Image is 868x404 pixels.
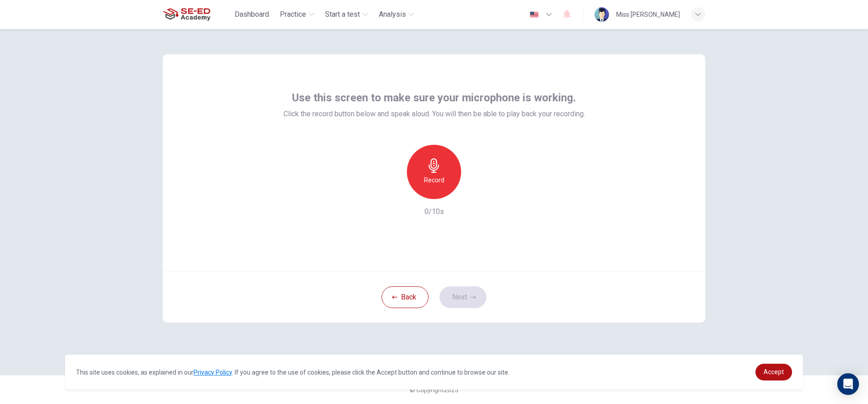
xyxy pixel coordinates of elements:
[163,5,231,24] a: SE-ED Academy logo
[594,7,609,22] img: Profile picture
[410,386,458,394] span: © Copyright 2025
[292,90,576,105] span: Use this screen to make sure your microphone is working.
[837,373,859,395] div: Open Intercom Messenger
[280,9,306,20] span: Practice
[379,9,406,20] span: Analysis
[424,175,444,185] h6: Record
[755,364,792,380] a: dismiss cookie message
[231,6,273,23] button: Dashboard
[528,11,540,18] img: en
[283,109,585,119] span: Click the record button below and speak aloud. You will then be able to play back your recording.
[325,9,360,20] span: Start a test
[76,369,509,376] span: This site uses cookies, as explained in our . If you agree to the use of cookies, please click th...
[193,369,232,376] a: Privacy Policy
[65,355,803,390] div: cookieconsent
[425,206,444,217] h6: 0/10s
[407,145,461,199] button: Record
[321,6,372,23] button: Start a test
[382,286,429,308] button: Back
[163,5,210,24] img: SE-ED Academy logo
[276,6,318,23] button: Practice
[235,9,269,20] span: Dashboard
[375,6,418,23] button: Analysis
[616,9,680,20] div: Miss [PERSON_NAME]
[764,368,784,375] span: Accept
